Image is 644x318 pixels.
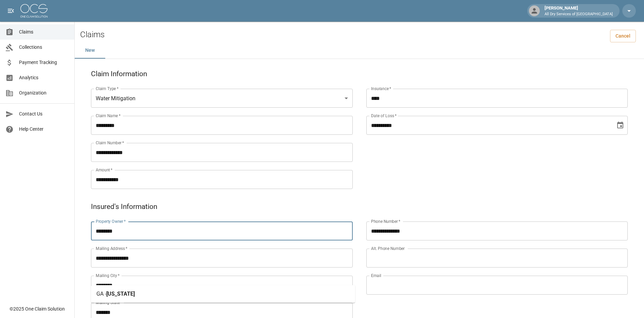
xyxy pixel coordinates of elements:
label: Amount [96,167,113,173]
div: © 2025 One Claim Solution [10,305,65,312]
label: Claim Type [96,86,118,91]
span: [US_STATE] [106,291,135,297]
label: Phone Number [371,218,400,224]
label: Mailing City [96,273,120,278]
span: Payment Tracking [19,59,69,66]
label: Alt. Phone Number [371,246,405,251]
span: Help Center [19,126,69,133]
button: Choose date, selected date is Jul 9, 2025 [613,119,627,132]
a: Cancel [610,30,636,42]
label: Date of Loss [371,113,397,119]
label: Claim Name [96,113,121,119]
h2: Claims [80,30,105,40]
label: Insurance [371,86,391,91]
div: dynamic tabs [75,42,644,59]
p: All Dry Services of [GEOGRAPHIC_DATA] [545,12,613,17]
span: Analytics [19,74,69,81]
label: Property Owner [96,218,126,224]
span: Contact Us [19,110,69,118]
label: Mailing Address [96,246,127,251]
span: Claims [19,28,69,36]
div: Water Mitigation [91,89,353,108]
label: Claim Number [96,140,124,146]
span: Organization [19,89,69,97]
button: open drawer [4,4,18,18]
img: ocs-logo-white-transparent.png [20,4,48,18]
div: [PERSON_NAME] [542,5,615,17]
span: GA - [96,291,106,297]
span: Collections [19,44,69,51]
button: New [75,42,105,59]
label: Email [371,273,381,278]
